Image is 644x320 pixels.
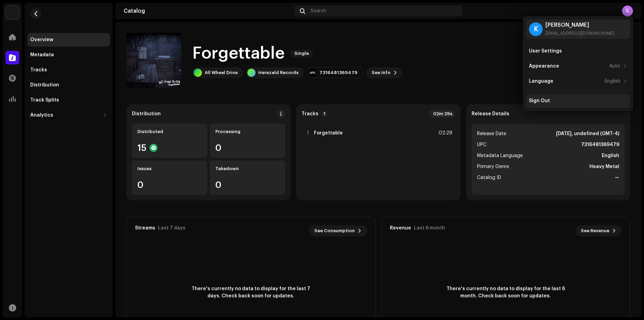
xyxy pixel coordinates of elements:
re-m-nav-item: Metadata [27,48,110,62]
div: [EMAIL_ADDRESS][DOMAIN_NAME] [545,31,614,36]
div: Analytics [30,112,53,118]
span: UPC [477,141,486,149]
span: Search [310,8,326,14]
span: There's currently no data to display for the last 6 month. Check back soon for updates. [444,285,567,300]
div: Last 7 days [158,225,185,231]
strong: Forgettable [314,130,343,136]
img: 190830b2-3b53-4b0d-992c-d3620458de1d [5,5,19,19]
span: Primary Genre [477,163,509,171]
div: Processing [215,129,280,134]
div: Appearance [529,63,559,69]
strong: [DATE], undefined (GMT-4) [556,130,619,138]
div: Revenue [390,225,411,231]
re-m-nav-item: User Settings [526,44,630,58]
div: K [622,5,633,16]
button: See Info [366,67,403,78]
div: Takedown [215,166,280,171]
p-badge: 1 [321,111,327,117]
div: 02m 29s [429,110,455,118]
div: All Wheel Drive [205,70,238,75]
div: K [529,22,543,36]
strong: — [615,174,619,182]
span: Catalog ID [477,174,501,182]
div: Issues [137,166,202,171]
re-m-nav-item: Track Splits [27,93,110,107]
span: Single [290,49,313,58]
strong: Release Details [472,111,509,117]
span: See Revenue [581,224,609,238]
div: Auto [609,63,620,69]
div: Herezeld Records [258,70,298,75]
div: Metadata [30,52,54,58]
div: Catalog [124,8,292,14]
strong: English [602,152,619,160]
div: User Settings [529,48,562,54]
div: Streams [135,225,155,231]
div: 7316481369479 [319,70,358,75]
strong: 7316481369479 [581,141,619,149]
div: Track Splits [30,97,59,103]
div: Overview [30,37,53,43]
span: Metadata Language [477,152,523,160]
re-m-nav-item: Appearance [526,59,630,73]
div: [PERSON_NAME] [545,22,614,28]
span: See Consumption [314,224,355,238]
strong: Heavy Metal [589,163,619,171]
div: Distributed [137,129,202,134]
div: Last 6 month [414,225,445,231]
re-m-nav-item: Sign Out [526,94,630,108]
div: 02:29 [437,129,452,137]
span: Release Date [477,130,506,138]
span: See Info [372,66,391,80]
div: Distribution [30,82,59,88]
re-m-nav-item: Overview [27,33,110,47]
div: Sign Out [529,98,550,104]
div: Language [529,79,553,84]
re-m-nav-item: Tracks [27,63,110,77]
strong: Tracks [302,111,318,117]
div: English [605,79,620,84]
button: See Consumption [309,225,367,236]
div: Tracks [30,67,47,73]
span: There's currently no data to display for the last 7 days. Check back soon for updates. [189,285,313,300]
re-m-nav-item: Distribution [27,78,110,92]
div: Distribution [132,111,161,117]
re-m-nav-dropdown: Analytics [27,108,110,122]
button: See Revenue [575,225,622,236]
h1: Forgettable [192,43,285,64]
re-m-nav-item: Language [526,74,630,88]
